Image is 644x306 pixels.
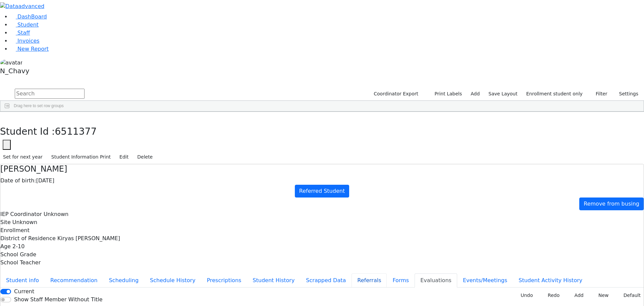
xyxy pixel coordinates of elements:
label: School Teacher [0,259,41,267]
span: Staff [17,30,30,36]
label: Show Staff Member Without Title [14,296,102,304]
span: 6511377 [55,126,97,137]
span: Unknown [12,219,37,225]
button: Student Information Print [48,152,114,162]
label: IEP Coordinator [0,210,42,218]
span: DashBoard [17,13,47,20]
button: Student info [0,273,45,288]
a: Remove from busing [579,198,644,210]
button: Delete [134,152,156,162]
label: Date of birth: [0,177,36,185]
button: Forms [387,273,415,288]
button: Evaluations [415,273,457,288]
button: Schedule History [144,273,201,288]
span: 2-10 [12,243,24,250]
a: Invoices [11,38,40,44]
button: Edit [116,152,131,162]
button: Add [567,290,586,301]
button: Events/Meetings [457,273,513,288]
a: New Report [11,46,49,52]
button: Student History [247,273,300,288]
button: Referrals [352,273,387,288]
div: [DATE] [0,177,644,185]
button: Coordinator Export [369,89,421,99]
button: Student Activity History [513,273,588,288]
label: School Grade [0,251,36,259]
button: Settings [610,89,641,99]
a: Staff [11,30,30,36]
input: Search [15,89,85,99]
a: DashBoard [11,13,47,20]
button: Save Layout [485,89,520,99]
span: Kiryas [PERSON_NAME] [57,235,120,242]
button: Redo [540,290,562,301]
label: Age [0,243,11,251]
button: Filter [587,89,610,99]
span: Student [17,21,39,28]
button: Scheduling [103,273,144,288]
span: Remove from busing [584,201,639,207]
label: Site [0,218,11,226]
a: Add [468,89,483,99]
span: New Report [17,46,49,52]
button: Prescriptions [201,273,247,288]
button: Undo [513,290,536,301]
h4: [PERSON_NAME] [0,164,644,174]
a: Referred Student [295,185,349,198]
button: Recommendation [45,273,103,288]
a: Student [11,21,39,28]
button: Print Labels [427,89,465,99]
button: New [591,290,612,301]
label: Enrollment [0,226,30,234]
label: Enrollment student only [523,89,586,99]
span: Invoices [17,38,40,44]
button: Default [616,290,644,301]
span: Unknown [44,211,68,217]
label: District of Residence [0,234,56,243]
span: Drag here to set row groups [14,103,64,108]
label: Current [14,288,34,296]
button: Scrapped Data [300,273,352,288]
